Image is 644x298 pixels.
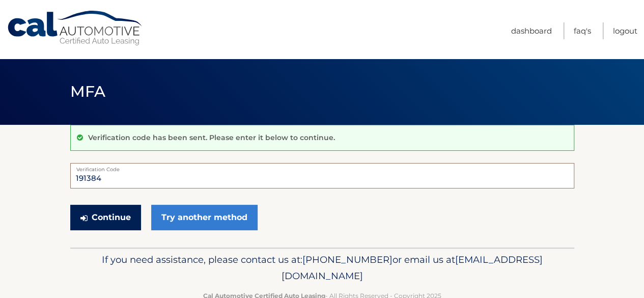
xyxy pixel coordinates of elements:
[151,205,258,230] a: Try another method
[88,133,335,142] p: Verification code has been sent. Please enter it below to continue.
[7,10,144,46] a: Cal Automotive
[70,205,141,230] button: Continue
[302,254,393,265] span: [PHONE_NUMBER]
[70,163,574,188] input: Verification Code
[574,22,591,39] a: FAQ's
[77,252,568,284] p: If you need assistance, please contact us at: or email us at
[70,163,574,171] label: Verification Code
[70,82,106,101] span: MFA
[282,254,543,282] span: [EMAIL_ADDRESS][DOMAIN_NAME]
[613,22,637,39] a: Logout
[511,22,552,39] a: Dashboard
